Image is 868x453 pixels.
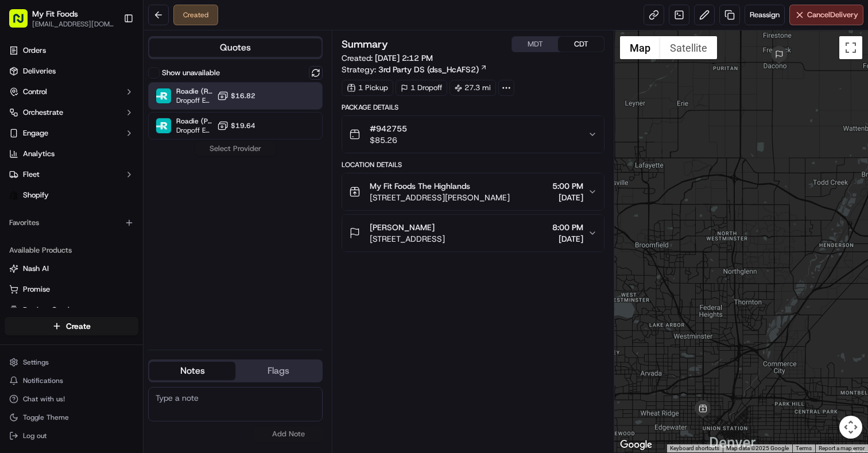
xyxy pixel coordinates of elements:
span: Created: [342,52,433,64]
button: $19.64 [217,120,255,131]
a: 💻API Documentation [92,252,189,273]
span: Fleet [23,169,40,180]
img: 1736555255976-a54dd68f-1ca7-489b-9aae-adbdc363a1c4 [11,110,32,130]
a: Powered byPylon [81,284,139,293]
span: API Documentation [108,257,184,268]
span: Create [66,320,91,332]
button: Log out [5,428,138,444]
span: [DATE] [552,192,583,203]
button: Control [5,83,138,101]
input: Got a question? Start typing here... [30,74,207,86]
div: Favorites [5,214,138,232]
div: 1 Pickup [342,80,393,96]
span: Product Catalog [23,305,78,315]
button: Product Catalog [5,301,138,319]
span: [DATE] [131,178,154,187]
span: Promise [23,284,50,295]
a: Report a map error [819,445,865,451]
img: Shopify logo [9,191,18,200]
button: #942755$85.26 [342,116,604,153]
span: Deliveries [23,66,56,76]
a: Nash AI [9,264,134,274]
button: Notifications [5,373,138,389]
span: Wisdom [PERSON_NAME] [36,178,122,187]
button: Promise [5,280,138,299]
span: Control [23,87,47,97]
button: Notes [149,362,235,380]
button: [PERSON_NAME][STREET_ADDRESS]8:00 PM[DATE] [342,215,604,251]
button: [EMAIL_ADDRESS][DOMAIN_NAME] [32,20,114,29]
span: Map data ©2025 Google [726,445,789,451]
div: Location Details [342,160,604,169]
button: Engage [5,124,138,142]
div: 💻 [97,258,106,267]
h3: Summary [342,39,388,49]
span: Wisdom [PERSON_NAME] [36,209,122,218]
a: Deliveries [5,62,138,80]
button: Toggle fullscreen view [839,36,862,59]
button: Map camera controls [839,416,862,439]
button: Reassign [745,5,785,25]
span: Log out [23,431,46,440]
button: Start new chat [195,113,209,127]
span: Orders [23,45,46,56]
div: Past conversations [11,149,77,158]
button: See all [178,147,209,161]
button: CancelDelivery [789,5,863,25]
a: 📗Knowledge Base [7,252,92,273]
img: Roadie (Routed) [156,88,171,103]
button: Quotes [149,38,321,57]
span: My Fit Foods The Highlands [370,180,470,192]
div: 27.3 mi [449,80,496,96]
div: Available Products [5,241,138,260]
button: CDT [558,37,604,52]
button: Show satellite imagery [660,36,717,59]
a: Analytics [5,145,138,163]
button: $16.82 [217,90,255,102]
button: Settings [5,354,138,370]
div: Start new chat [52,110,188,121]
button: My Fit Foods [32,8,78,20]
span: 8:00 PM [552,222,583,233]
button: My Fit Foods[EMAIL_ADDRESS][DOMAIN_NAME] [5,5,119,32]
span: Nash AI [23,264,49,274]
span: [STREET_ADDRESS] [370,233,445,245]
img: 8571987876998_91fb9ceb93ad5c398215_72.jpg [24,110,45,130]
span: [DATE] [131,209,154,218]
span: Roadie (P2P) [176,117,212,126]
a: Promise [9,284,134,295]
span: 5:00 PM [552,180,583,192]
button: MDT [512,37,558,52]
img: Google [617,437,655,452]
span: Shopify [23,190,49,200]
span: Settings [23,358,49,367]
div: 1 Dropoff [396,80,447,96]
label: Show unavailable [162,68,220,78]
span: Knowledge Base [23,257,88,268]
span: • [125,178,129,187]
span: Dropoff ETA - [176,96,212,105]
div: Strategy: [342,64,487,75]
button: Toggle Theme [5,409,138,425]
span: Toggle Theme [23,413,69,422]
span: Chat with us! [23,394,65,404]
span: [STREET_ADDRESS][PERSON_NAME] [370,192,510,203]
a: Product Catalog [9,305,134,315]
div: 📗 [11,258,21,267]
a: Shopify [5,186,138,204]
span: [PERSON_NAME] [370,222,435,233]
div: Package Details [342,103,604,112]
button: Show street map [620,36,660,59]
button: Fleet [5,165,138,184]
span: Engage [23,128,48,138]
img: Wisdom Oko [11,167,30,189]
button: My Fit Foods The Highlands[STREET_ADDRESS][PERSON_NAME]5:00 PM[DATE] [342,173,604,210]
img: Wisdom Oko [11,198,30,220]
button: Flags [235,362,321,380]
img: 1736555255976-a54dd68f-1ca7-489b-9aae-adbdc363a1c4 [23,179,32,188]
a: Orders [5,41,138,60]
span: Pylon [114,285,139,293]
span: #942755 [370,123,407,134]
span: Orchestrate [23,107,63,118]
